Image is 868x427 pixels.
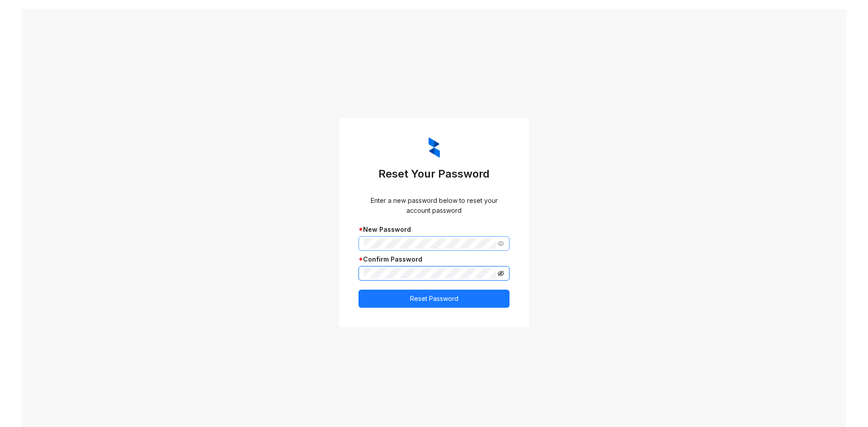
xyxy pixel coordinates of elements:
[498,270,504,277] span: eye-invisible
[359,254,509,264] div: Confirm Password
[410,294,458,304] span: Reset Password
[359,167,509,181] h3: Reset Your Password
[359,225,509,235] div: New Password
[359,196,509,216] div: Enter a new password below to reset your account password
[359,290,509,308] button: Reset Password
[429,137,440,158] img: ZumaIcon
[498,240,504,247] span: eye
